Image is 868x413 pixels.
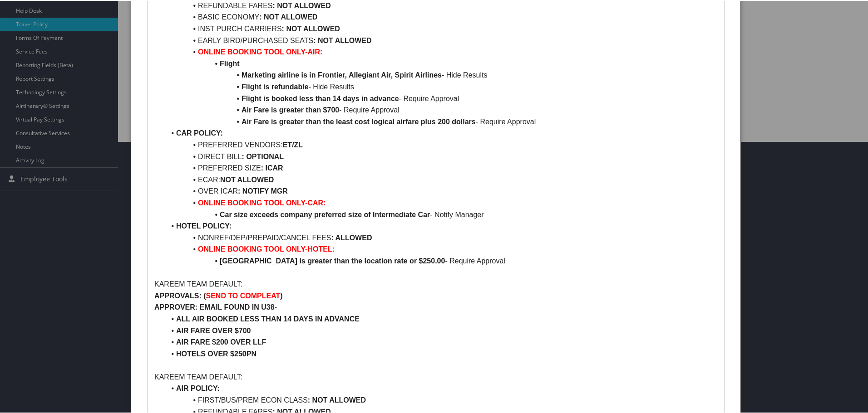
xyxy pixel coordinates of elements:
[312,395,366,403] strong: NOT ALLOWED
[165,394,717,405] li: FIRST/BUS/PREM ECON CLASS
[165,10,717,22] li: BASIC ECONOMY
[165,150,717,162] li: DIRECT BILL
[165,92,717,104] li: - Require Approval
[165,68,717,80] li: - Hide Results
[220,175,274,183] strong: NOT ALLOWED
[242,70,442,78] strong: Marketing airline is in Frontier, Allegiant Air, Spirit Airlines
[220,210,430,218] strong: Car size exceeds company preferred size of Intermediate Car
[261,163,283,171] strong: : ICAR
[165,103,717,115] li: - Require Approval
[165,161,717,173] li: PREFERRED SIZE
[176,384,220,391] strong: AIR POLICY:
[242,105,339,113] strong: Air Fare is greater than $700
[220,256,445,264] strong: [GEOGRAPHIC_DATA] is greater than the location rate or $250.00
[220,59,240,67] strong: Flight
[242,94,399,102] strong: Flight is booked less than 14 days in advance
[176,314,360,322] strong: ALL AIR BOOKED LESS THAN 14 DAYS IN ADVANCE
[198,47,322,55] strong: ONLINE BOOKING TOOL ONLY-AIR:
[176,337,266,345] strong: AIR FARE $200 OVER LLF
[165,22,717,34] li: INST PURCH CARRIERS
[165,34,717,46] li: EARLY BIRD/PURCHASED SEATS
[165,185,717,196] li: OVER ICAR
[206,291,280,299] strong: SEND TO COMPLEAT
[165,173,717,185] li: ECAR:
[198,244,335,252] strong: ONLINE BOOKING TOOL ONLY-HOTEL:
[176,326,251,334] strong: AIR FARE OVER $700
[165,138,717,150] li: PREFERRED VENDORS:
[198,198,326,206] strong: ONLINE BOOKING TOOL ONLY-CAR:
[154,291,206,299] strong: APPROVALS: (
[331,233,372,241] strong: : ALLOWED
[283,140,303,148] strong: ET/ZL
[176,349,256,357] strong: HOTELS OVER $250PN
[165,208,717,220] li: - Notify Manager
[154,302,277,310] strong: APPROVER: EMAIL FOUND IN U38-
[308,395,310,403] strong: :
[313,36,371,44] strong: : NOT ALLOWED
[242,117,476,125] strong: Air Fare is greater than the least cost logical airfare plus 200 dollars
[176,128,223,136] strong: CAR POLICY:
[165,80,717,92] li: - Hide Results
[238,186,288,194] strong: : NOTIFY MGR
[165,231,717,243] li: NONREF/DEP/PREPAID/CANCEL FEES
[259,12,317,20] strong: : NOT ALLOWED
[154,277,717,289] p: KAREEM TEAM DEFAULT:
[154,370,717,382] p: KAREEM TEAM DEFAULT:
[165,115,717,127] li: - Require Approval
[242,152,284,160] strong: : OPTIONAL
[272,1,330,9] strong: : NOT ALLOWED
[282,24,340,32] strong: : NOT ALLOWED
[242,82,309,90] strong: Flight is refundable
[176,221,232,229] strong: HOTEL POLICY:
[280,291,282,299] strong: )
[165,254,717,266] li: - Require Approval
